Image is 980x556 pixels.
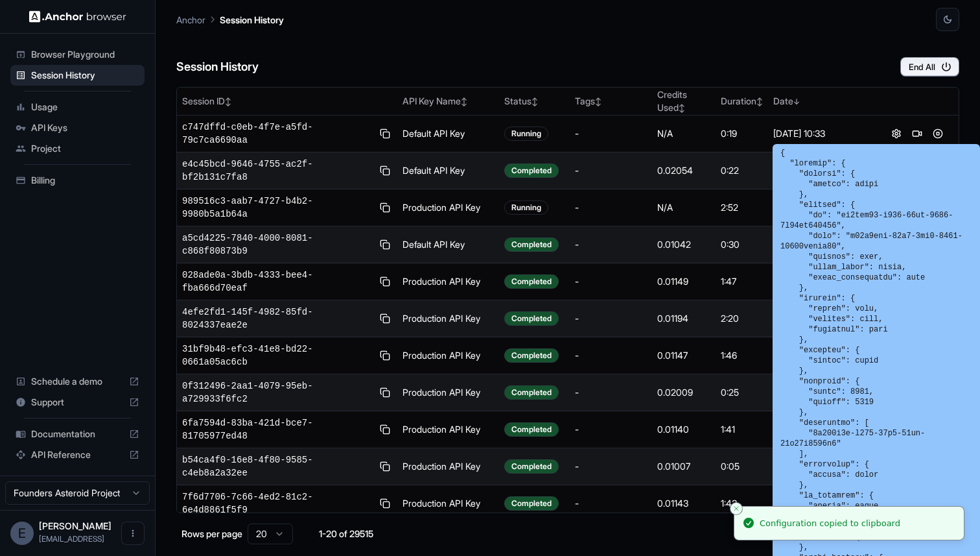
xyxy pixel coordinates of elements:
[182,269,372,295] span: 028ade0a-3bdb-4333-bee4-fba666d70eaf
[182,380,372,405] span: 0f312496-2aa1-4079-95eb-a729933f6fc2
[575,201,647,214] div: -
[721,312,763,325] div: 2:20
[504,459,559,474] div: Completed
[657,238,711,251] div: 0.01042
[225,97,231,106] span: ↕
[575,127,647,140] div: -
[10,138,145,159] div: Project
[721,95,763,108] div: Duration
[397,226,498,263] td: Default API Key
[314,527,379,540] div: 1-20 of 29515
[721,275,763,288] div: 1:47
[575,423,647,436] div: -
[721,460,763,473] div: 0:05
[182,195,372,221] span: 989516c3-aab7-4727-b4b2-9980b5a1b64a
[10,170,145,191] div: Billing
[721,127,763,140] div: 0:19
[220,13,284,27] p: Session History
[10,65,145,86] div: Session History
[575,460,647,473] div: -
[504,496,559,511] div: Completed
[773,127,870,140] div: [DATE] 10:33
[657,88,711,114] div: Credits Used
[397,337,498,374] td: Production API Key
[721,349,763,362] div: 1:46
[504,200,548,215] div: Running
[29,10,126,23] img: Anchor Logo
[397,152,498,189] td: Default API Key
[31,121,139,134] span: API Keys
[793,97,800,106] span: ↓
[31,428,124,441] span: Documentation
[575,312,647,325] div: -
[721,201,763,214] div: 2:52
[397,411,498,448] td: Production API Key
[504,348,559,363] div: Completed
[504,385,559,400] div: Completed
[182,306,372,332] span: 4efe2fd1-145f-4982-85fd-8024337eae2e
[31,69,139,82] span: Session History
[181,527,242,540] p: Rows per page
[182,490,372,516] span: 7f6d7706-7c66-4ed2-81c2-6e4d8861f5f9
[575,349,647,362] div: -
[182,417,372,442] span: 6fa7594d-83ba-421d-bce7-81705977ed48
[760,517,900,530] div: Configuration copied to clipboard
[721,423,763,436] div: 1:41
[31,448,124,461] span: API Reference
[575,95,647,108] div: Tags
[575,275,647,288] div: -
[461,97,467,106] span: ↕
[657,349,711,362] div: 0.01147
[31,101,139,114] span: Usage
[31,375,124,388] span: Schedule a demo
[721,386,763,399] div: 0:25
[397,300,498,337] td: Production API Key
[721,164,763,177] div: 0:22
[595,97,601,106] span: ↕
[730,502,743,515] button: Close toast
[397,263,498,300] td: Production API Key
[657,497,711,510] div: 0.01143
[121,522,145,545] button: Open menu
[182,95,392,108] div: Session ID
[575,497,647,510] div: -
[182,158,372,184] span: e4c45bcd-9646-4755-ac2f-bf2b131c7fa8
[397,374,498,411] td: Production API Key
[182,343,372,369] span: 31bf9b48-efc3-41e8-bd22-0661a05ac6cb
[176,13,205,27] p: Anchor
[397,485,498,522] td: Production API Key
[182,232,372,258] span: a5cd4225-7840-4000-8081-c868f80873b9
[504,311,559,326] div: Completed
[575,238,647,251] div: -
[397,448,498,485] td: Production API Key
[504,163,559,178] div: Completed
[657,386,711,399] div: 0.02009
[721,238,763,251] div: 0:30
[10,392,145,413] div: Support
[504,95,565,108] div: Status
[575,386,647,399] div: -
[657,164,711,177] div: 0.02054
[31,396,124,409] span: Support
[531,97,538,106] span: ↕
[504,422,559,437] div: Completed
[657,460,711,473] div: 0.01007
[39,534,104,544] span: ed@asteroid.ai
[10,522,34,545] div: E
[10,44,145,65] div: Browser Playground
[721,497,763,510] div: 1:43
[397,189,498,226] td: Production API Key
[182,121,372,147] span: c747dffd-c0eb-4f7e-a5fd-79c7ca6690aa
[657,127,711,140] div: N/A
[176,12,284,27] nav: breadcrumb
[773,95,870,108] div: Date
[31,174,139,187] span: Billing
[575,164,647,177] div: -
[657,423,711,436] div: 0.01140
[10,117,145,138] div: API Keys
[657,312,711,325] div: 0.01194
[504,127,548,141] div: Running
[900,57,959,77] button: End All
[10,424,145,444] div: Documentation
[31,142,139,155] span: Project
